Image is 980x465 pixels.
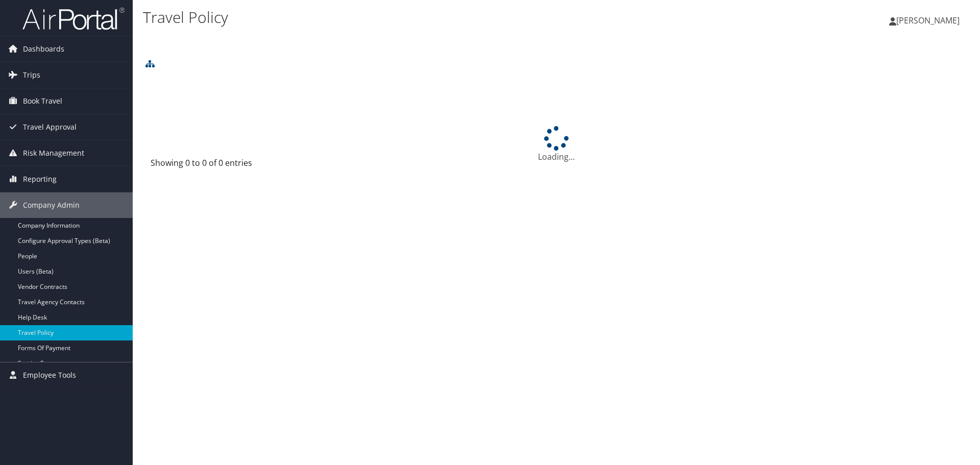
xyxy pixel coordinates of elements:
span: Reporting [23,166,57,192]
h1: Travel Policy [143,7,694,28]
div: Loading... [143,126,970,163]
span: Employee Tools [23,362,76,388]
span: Trips [23,62,40,88]
div: Showing 0 to 0 of 0 entries [151,157,342,174]
span: Dashboards [23,36,64,62]
span: Book Travel [23,88,62,114]
img: airportal-logo.png [22,7,125,31]
a: [PERSON_NAME] [889,5,970,36]
span: [PERSON_NAME] [896,15,960,26]
span: Travel Approval [23,114,77,140]
span: Company Admin [23,192,80,218]
span: Risk Management [23,140,84,166]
